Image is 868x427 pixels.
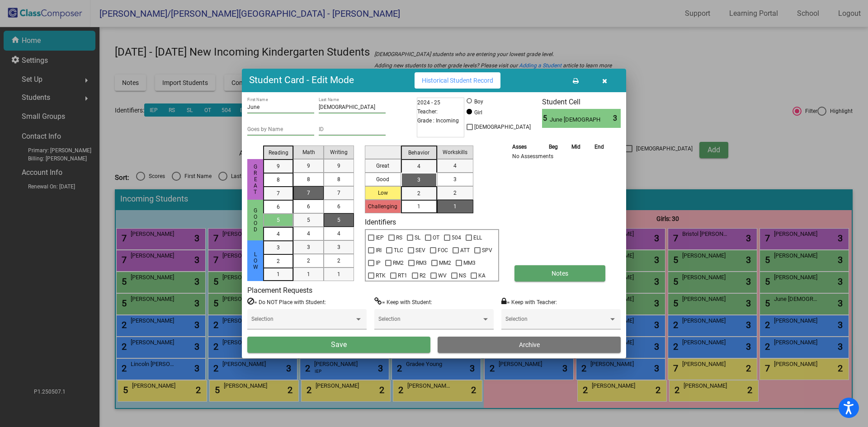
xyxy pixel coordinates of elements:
span: 2 [307,257,310,265]
span: Historical Student Record [422,77,493,84]
td: No Assessments [510,152,611,161]
th: End [587,142,611,152]
span: 504 [452,232,461,243]
span: IEP [376,232,384,243]
span: RT1 [398,270,407,281]
span: ELL [473,232,482,243]
span: WV [438,270,447,281]
span: MM3 [463,258,476,268]
div: Girl [474,108,482,117]
span: 9 [277,162,280,170]
span: R2 [420,270,426,281]
span: Behavior [408,149,429,157]
span: Teacher: [417,107,438,116]
span: RM3 [416,258,427,268]
span: Archive [519,341,540,348]
span: [DEMOGRAPHIC_DATA] [474,122,531,132]
span: RS [396,232,402,243]
th: Mid [565,142,587,152]
span: 2 [453,189,457,197]
span: 3 [337,243,340,251]
span: Math [302,148,315,156]
span: Workskills [443,148,467,156]
label: = Do NOT Place with Student: [247,297,326,306]
span: 4 [307,230,310,238]
span: NS [459,270,466,281]
span: 2 [337,257,340,265]
span: 2 [417,189,420,197]
span: Writing [330,148,348,156]
span: 4 [337,230,340,238]
span: Reading [269,149,288,157]
button: Save [247,337,430,353]
span: 6 [307,202,310,211]
span: Notes [552,270,568,277]
span: SEV [415,245,425,256]
span: 2024 - 25 [417,98,440,107]
span: ATT [460,245,470,256]
span: 2 [277,257,280,265]
th: Beg [542,142,565,152]
label: = Keep with Student: [374,297,432,306]
span: IRI [376,245,382,256]
button: Historical Student Record [415,72,500,89]
span: MM2 [439,258,451,268]
span: Low [251,251,259,270]
span: OT [433,232,439,243]
span: 1 [417,202,420,211]
button: Notes [514,265,605,282]
span: 7 [337,189,340,197]
span: Grade : Incoming [417,116,459,125]
span: 3 [277,244,280,252]
span: Great [251,164,259,195]
span: 5 [277,216,280,224]
span: 3 [417,176,420,184]
span: 3 [307,243,310,251]
div: Boy [474,98,483,106]
span: 7 [277,189,280,197]
span: 1 [307,270,310,278]
span: 8 [307,175,310,183]
span: 5 [542,113,550,124]
span: SL [415,232,420,243]
label: Placement Requests [247,286,312,295]
span: 8 [277,176,280,184]
span: 9 [307,162,310,170]
span: 4 [417,162,420,170]
span: SPV [482,245,492,256]
span: 1 [277,270,280,278]
span: 6 [277,203,280,211]
span: IP [376,258,381,268]
span: FOC [438,245,448,256]
span: 1 [453,202,457,211]
span: KA [478,270,486,281]
span: 4 [277,230,280,238]
h3: Student Card - Edit Mode [249,75,354,86]
span: Good [251,207,259,233]
input: goes by name [247,127,314,133]
th: Asses [510,142,542,152]
span: Save [331,340,347,349]
span: 3 [453,175,457,183]
span: 3 [613,113,621,124]
span: RTK [376,270,386,281]
span: 5 [307,216,310,224]
span: 5 [337,216,340,224]
span: 6 [337,202,340,211]
label: = Keep with Teacher: [501,297,557,306]
span: 7 [307,189,310,197]
span: 1 [337,270,340,278]
span: RM2 [393,258,404,268]
h3: Student Cell [542,98,621,106]
span: 9 [337,162,340,170]
label: Identifiers [365,218,396,226]
button: Archive [438,337,621,353]
span: TLC [394,245,403,256]
span: 8 [337,175,340,183]
span: 4 [453,162,457,170]
span: June [DEMOGRAPHIC_DATA] [550,115,600,124]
